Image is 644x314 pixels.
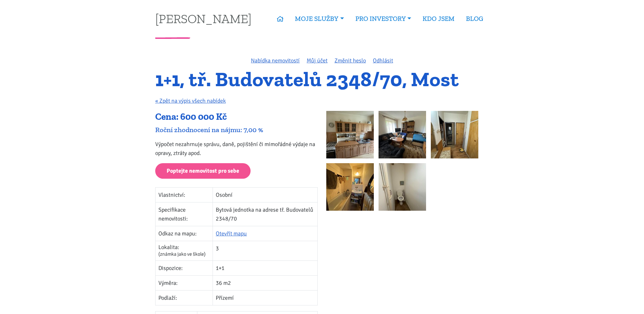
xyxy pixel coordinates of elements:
[156,202,213,226] td: Specifikace nemovitosti:
[155,97,226,104] a: « Zpět na výpis všech nabídek
[155,140,318,157] p: Výpočet nezahrnuje správu, daně, pojištění či mimořádné výdaje na opravy, ztráty apod.
[417,11,460,26] a: KDO JSEM
[335,57,366,64] a: Změnit heslo
[213,275,318,290] td: 36 m2
[156,187,213,202] td: Vlastnictví:
[213,187,318,202] td: Osobní
[216,230,247,237] a: Otevřít mapu
[460,11,489,26] a: BLOG
[155,163,251,179] a: Poptejte nemovitost pro sebe
[156,260,213,275] td: Dispozice:
[156,241,213,260] td: Lokalita:
[251,57,300,64] a: Nabídka nemovitostí
[158,251,206,257] span: (známka jako ve škole)
[155,71,489,88] h1: 1+1, tř. Budovatelů 2348/70, Most
[156,290,213,305] td: Podlaží:
[213,241,318,260] td: 3
[156,275,213,290] td: Výměra:
[350,11,417,26] a: PRO INVESTORY
[373,57,393,64] a: Odhlásit
[155,125,318,134] div: Roční zhodnocení na nájmu: 7,00 %
[213,290,318,305] td: Přízemí
[155,111,318,123] div: Cena: 600 000 Kč
[156,226,213,241] td: Odkaz na mapu:
[155,12,252,25] a: [PERSON_NAME]
[307,57,328,64] a: Můj účet
[213,202,318,226] td: Bytová jednotka na adrese tř. Budovatelů 2348/70
[289,11,349,26] a: MOJE SLUŽBY
[213,260,318,275] td: 1+1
